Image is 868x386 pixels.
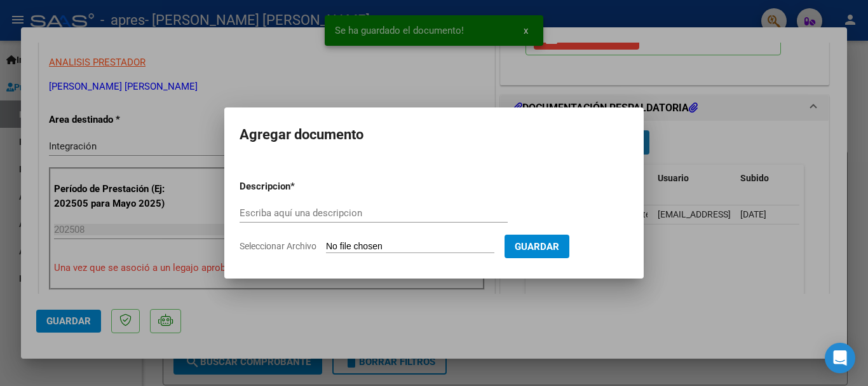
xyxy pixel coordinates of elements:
[505,235,569,258] button: Guardar
[240,179,356,194] p: Descripcion
[825,343,855,373] div: Open Intercom Messenger
[240,241,316,251] span: Seleccionar Archivo
[515,241,559,252] span: Guardar
[240,123,628,147] h2: Agregar documento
